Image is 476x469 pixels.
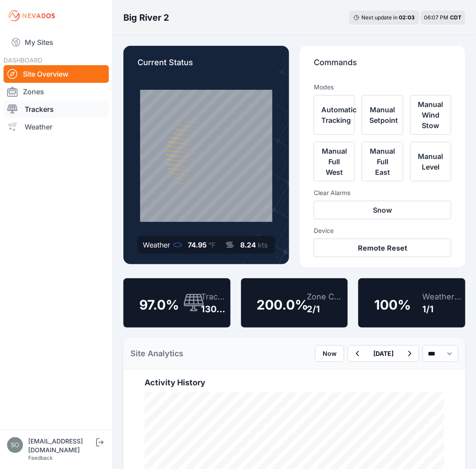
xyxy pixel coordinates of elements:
[201,303,227,315] div: 130/134
[423,303,462,315] div: 1/1
[240,240,256,249] span: 8.24
[4,83,109,100] a: Zones
[314,56,451,76] p: Commands
[258,240,268,249] span: kts
[410,142,451,181] button: Manual Level
[424,14,449,21] span: 06:07 PM
[314,201,451,219] button: Snow
[7,437,23,453] img: solvocc@solvenergy.com
[139,297,179,313] span: 97.0 %
[28,455,53,462] a: Feedback
[208,240,216,249] span: °F
[123,6,169,29] nav: Breadcrumb
[314,142,355,181] button: Manual Full West
[201,291,227,303] div: Trackers
[362,95,403,135] button: Manual Setpoint
[123,278,231,328] a: 97.0%Trackers130/134
[123,11,169,24] h3: Big River 2
[314,83,334,92] h3: Modes
[4,56,42,64] span: DASHBOARD
[366,346,401,362] button: [DATE]
[314,226,451,235] h3: Device
[241,278,348,328] a: 200.0%Zone Controllers2/1
[7,9,56,23] img: Nevados
[374,297,411,313] span: 100 %
[4,118,109,136] a: Weather
[4,65,109,83] a: Site Overview
[314,188,451,197] h3: Clear Alarms
[314,95,355,135] button: Automatic Tracking
[4,100,109,118] a: Trackers
[358,278,465,328] a: 100%Weather Sensors1/1
[423,291,462,303] div: Weather Sensors
[399,14,415,21] div: 02 : 03
[4,32,109,53] a: My Sites
[314,239,451,257] button: Remote Reset
[188,240,207,249] span: 74.95
[257,297,309,313] span: 200.0 %
[362,142,403,181] button: Manual Full East
[361,14,398,21] span: Next update in
[315,345,344,362] button: Now
[145,377,444,389] h2: Activity History
[410,95,451,135] button: Manual Wind Stow
[138,56,275,76] p: Current Status
[130,347,183,360] h2: Site Analytics
[307,291,344,303] div: Zone Controllers
[307,303,344,315] div: 2/1
[143,240,170,250] div: Weather
[450,14,462,21] span: CDT
[28,437,94,455] div: [EMAIL_ADDRESS][DOMAIN_NAME]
